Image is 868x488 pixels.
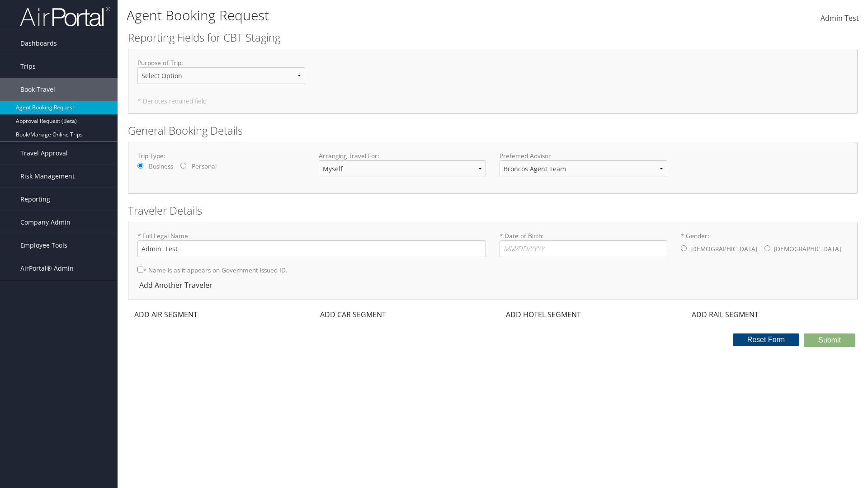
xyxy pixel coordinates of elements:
[764,245,770,251] input: * Gender:[DEMOGRAPHIC_DATA][DEMOGRAPHIC_DATA]
[774,240,841,258] label: [DEMOGRAPHIC_DATA]
[733,333,800,346] button: Reset Form
[804,333,855,347] button: Submit
[20,257,74,280] span: AirPortal® Admin
[319,151,486,160] label: Arranging Travel For:
[149,162,173,171] label: Business
[821,13,859,23] span: Admin Test
[137,58,305,91] label: Purpose of Trip :
[137,151,305,160] label: Trip Type:
[137,98,848,104] h5: * Denotes required field
[685,309,763,320] div: ADD RAIL SEGMENT
[20,55,36,78] span: Trips
[128,309,202,320] div: ADD AIR SEGMENT
[20,32,57,55] span: Dashboards
[128,203,858,218] h2: Traveler Details
[20,188,50,211] span: Reporting
[137,267,143,272] input: * Name is as it appears on Government issued ID.
[137,240,486,257] input: * Full Legal Name
[128,123,858,138] h2: General Booking Details
[500,309,585,320] div: ADD HOTEL SEGMENT
[20,142,68,164] span: Travel Approval
[137,280,217,291] div: Add Another Traveler
[690,240,757,258] label: [DEMOGRAPHIC_DATA]
[127,6,615,25] h1: Agent Booking Request
[192,162,217,171] label: Personal
[20,165,75,188] span: Risk Management
[681,245,687,251] input: * Gender:[DEMOGRAPHIC_DATA][DEMOGRAPHIC_DATA]
[128,30,858,45] h2: Reporting Fields for CBT Staging
[500,240,667,257] input: * Date of Birth:
[500,151,667,160] label: Preferred Advisor
[137,262,288,278] label: * Name is as it appears on Government issued ID.
[314,309,391,320] div: ADD CAR SEGMENT
[20,234,67,257] span: Employee Tools
[681,231,849,258] label: * Gender:
[20,6,110,27] img: airportal-logo.png
[20,78,55,101] span: Book Travel
[137,231,486,257] label: * Full Legal Name
[137,67,305,84] select: Purpose of Trip:
[20,211,71,234] span: Company Admin
[821,5,859,33] a: Admin Test
[500,231,667,257] label: * Date of Birth:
